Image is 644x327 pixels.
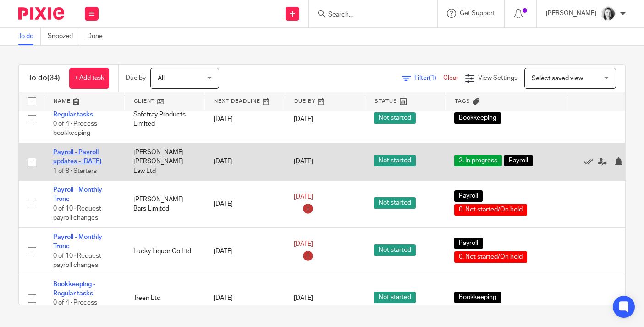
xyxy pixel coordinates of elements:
span: (1) [429,75,436,81]
a: Payroll - Monthly Tronc [53,187,102,202]
a: + Add task [69,68,109,89]
h1: To do [28,73,60,83]
span: Select saved view [532,75,583,82]
span: Not started [374,292,416,303]
span: 2. In progress [454,155,502,166]
td: [DATE] [204,96,285,143]
span: [DATE] [294,159,313,165]
span: View Settings [478,75,517,81]
span: Tags [455,99,470,104]
a: To do [18,28,41,45]
td: [DATE] [204,275,285,322]
span: 0 of 10 · Request payroll changes [53,253,101,269]
span: 0 of 10 · Request payroll changes [53,205,101,222]
img: Pixie [18,7,64,20]
span: Not started [374,155,416,166]
span: [DATE] [294,241,313,247]
span: 0 of 4 · Process bookkeeping [53,300,97,316]
td: [DATE] [204,227,285,275]
td: Safetray Products Limited [124,96,204,143]
img: T1JH8BBNX-UMG48CW64-d2649b4fbe26-512.png [601,6,616,21]
td: [PERSON_NAME] [PERSON_NAME] Law Ltd [124,143,204,180]
p: Due by [126,73,146,83]
span: (34) [47,74,60,82]
span: Not started [374,197,416,209]
span: Payroll [454,190,483,202]
input: Search [327,11,410,19]
td: [PERSON_NAME] Bars Limited [124,181,204,228]
span: Payroll [504,155,533,166]
a: Clear [443,75,458,81]
span: [DATE] [294,295,313,302]
a: Snoozed [48,28,80,45]
span: 0 of 4 · Process bookkeeping [53,121,97,137]
span: 1 of 8 · Starters [53,168,97,174]
td: [DATE] [204,181,285,228]
p: [PERSON_NAME] [546,9,596,18]
span: 0. Not started/On hold [454,204,527,216]
span: Bookkeeping [454,112,501,124]
a: Mark as done [584,157,598,166]
a: Payroll - Payroll updates - [DATE] [53,149,101,165]
span: [DATE] [294,116,313,122]
span: Filter [414,75,443,81]
span: Bookkeeping [454,292,501,303]
span: Payroll [454,238,483,249]
a: Payroll - Monthly Tronc [53,234,102,249]
span: 0. Not started/On hold [454,251,527,263]
td: [DATE] [204,143,285,180]
span: Not started [374,112,416,124]
span: All [158,75,165,82]
a: Bookkeeping - Regular tasks [53,102,95,117]
span: Get Support [460,10,495,17]
span: Not started [374,244,416,256]
td: Treen Ltd [124,275,204,322]
a: Done [87,28,110,45]
td: Lucky Liquor Co Ltd [124,227,204,275]
span: [DATE] [294,194,313,200]
a: Bookkeeping - Regular tasks [53,281,95,297]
